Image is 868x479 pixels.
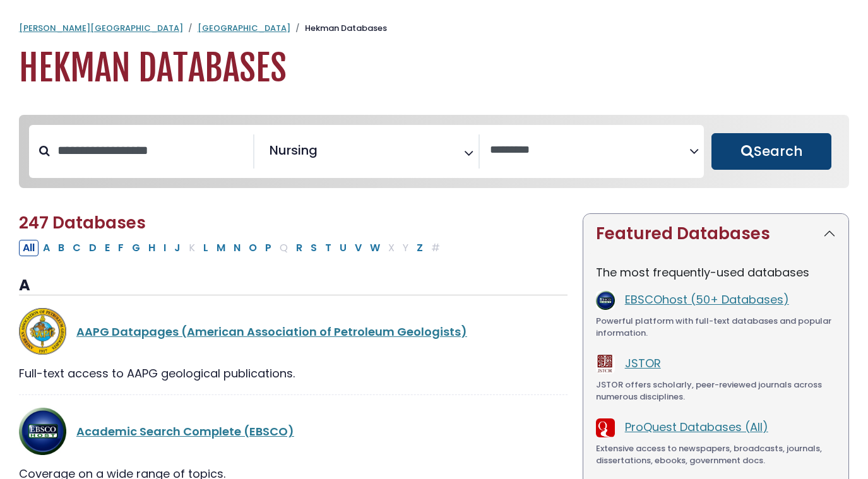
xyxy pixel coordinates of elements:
[19,276,568,295] h3: A
[490,144,689,157] textarea: Search
[54,240,68,256] button: Filter Results B
[76,324,467,340] a: AAPG Datapages (American Association of Petroleum Geologists)
[19,240,39,256] button: All
[128,240,144,256] button: Filter Results G
[596,315,836,340] div: Powerful platform with full-text databases and popular information.
[19,22,183,34] a: [PERSON_NAME][GEOGRAPHIC_DATA]
[265,141,318,160] li: Nursing
[292,240,306,256] button: Filter Results R
[198,22,290,34] a: [GEOGRAPHIC_DATA]
[625,419,768,435] a: ProQuest Databases (All)
[596,379,836,403] div: JSTOR offers scholarly, peer-reviewed journals across numerous disciplines.
[711,133,831,170] button: Submit for Search Results
[336,240,350,256] button: Filter Results U
[413,240,427,256] button: Filter Results Z
[69,240,85,256] button: Filter Results C
[321,240,335,256] button: Filter Results T
[19,365,568,382] div: Full-text access to AAPG geological publications.
[19,47,849,90] h1: Hekman Databases
[245,240,261,256] button: Filter Results O
[19,211,146,234] span: 247 Databases
[270,141,318,160] span: Nursing
[114,240,128,256] button: Filter Results F
[170,240,184,256] button: Filter Results J
[19,115,849,188] nav: Search filters
[39,240,54,256] button: Filter Results A
[230,240,244,256] button: Filter Results N
[596,442,836,467] div: Extensive access to newspapers, broadcasts, journals, dissertations, ebooks, government docs.
[50,140,253,161] input: Search database by title or keyword
[85,240,100,256] button: Filter Results D
[145,240,159,256] button: Filter Results H
[160,240,170,256] button: Filter Results I
[307,240,321,256] button: Filter Results S
[101,240,114,256] button: Filter Results E
[290,22,387,35] li: Hekman Databases
[76,423,294,439] a: Academic Search Complete (EBSCO)
[583,214,848,254] button: Featured Databases
[19,22,849,35] nav: breadcrumb
[320,148,329,161] textarea: Search
[351,240,366,256] button: Filter Results V
[261,240,275,256] button: Filter Results P
[199,240,212,256] button: Filter Results L
[625,292,789,307] a: EBSCOhost (50+ Databases)
[366,240,384,256] button: Filter Results W
[596,264,836,281] p: The most frequently-used databases
[19,239,445,255] div: Alpha-list to filter by first letter of database name
[213,240,229,256] button: Filter Results M
[625,355,661,371] a: JSTOR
